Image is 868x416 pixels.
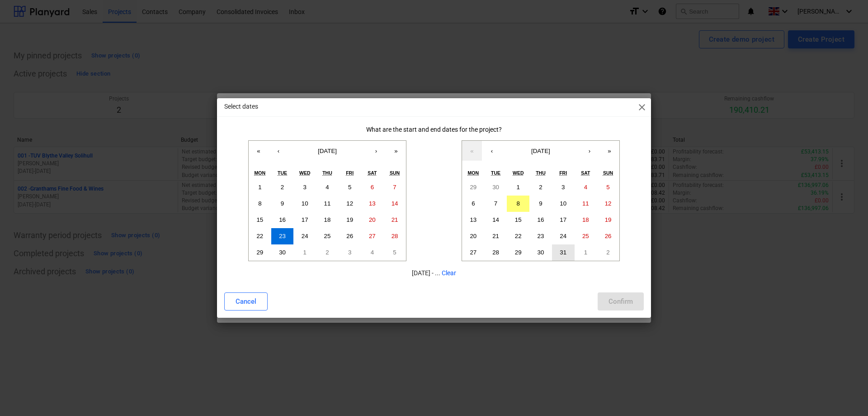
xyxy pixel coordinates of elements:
[371,249,374,256] abbr: 4 October 2025
[552,212,575,228] button: 17 October 2025
[224,102,258,111] p: Select dates
[288,141,366,161] button: [DATE]
[470,216,476,223] abbr: 13 October 2025
[324,233,331,239] abbr: 25 September 2025
[597,228,619,244] button: 26 October 2025
[390,170,400,176] abbr: Sunday
[507,228,529,244] button: 22 October 2025
[325,184,329,191] abbr: 4 September 2025
[224,126,644,133] div: What are the start and end dates for the project?
[507,212,529,228] button: 15 October 2025
[517,200,520,207] abbr: 8 October 2025
[462,141,482,161] button: «
[249,141,269,161] button: «
[348,184,351,191] abbr: 5 September 2025
[515,216,522,223] abbr: 15 October 2025
[494,200,497,207] abbr: 7 October 2025
[575,179,597,196] button: 4 October 2025
[575,228,597,244] button: 25 October 2025
[529,228,552,244] button: 23 October 2025
[302,216,308,223] abbr: 17 September 2025
[485,228,507,244] button: 21 October 2025
[279,233,286,239] abbr: 23 September 2025
[271,244,294,261] button: 30 September 2025
[249,228,271,244] button: 22 September 2025
[582,216,589,223] abbr: 18 October 2025
[529,179,552,196] button: 2 October 2025
[279,216,286,223] abbr: 16 September 2025
[606,249,609,256] abbr: 2 November 2025
[316,228,339,244] button: 25 September 2025
[468,170,479,176] abbr: Monday
[271,196,294,212] button: 9 September 2025
[303,249,307,256] abbr: 1 October 2025
[529,196,552,212] button: 9 October 2025
[529,244,552,261] button: 30 October 2025
[371,184,374,191] abbr: 6 September 2025
[318,148,337,154] span: [DATE]
[383,228,406,244] button: 28 September 2025
[392,200,398,207] abbr: 14 September 2025
[256,249,263,256] abbr: 29 September 2025
[507,179,529,196] button: 1 October 2025
[299,170,311,176] abbr: Wednesday
[552,228,575,244] button: 24 October 2025
[584,249,587,256] abbr: 1 November 2025
[559,170,567,176] abbr: Friday
[502,141,580,161] button: [DATE]
[603,170,613,176] abbr: Sunday
[293,179,316,196] button: 3 September 2025
[293,228,316,244] button: 24 September 2025
[361,179,384,196] button: 6 September 2025
[599,141,619,161] button: »
[392,216,398,223] abbr: 21 September 2025
[361,212,384,228] button: 20 September 2025
[605,233,612,239] abbr: 26 October 2025
[482,141,502,161] button: ‹
[369,200,376,207] abbr: 13 September 2025
[339,244,361,261] button: 3 October 2025
[316,244,339,261] button: 2 October 2025
[575,244,597,261] button: 1 November 2025
[538,216,544,223] abbr: 16 October 2025
[560,200,566,207] abbr: 10 October 2025
[316,212,339,228] button: 18 September 2025
[271,228,294,244] button: 23 September 2025
[281,184,284,191] abbr: 2 September 2025
[517,184,520,191] abbr: 1 October 2025
[393,184,396,191] abbr: 7 September 2025
[224,292,268,311] button: Cancel
[605,200,612,207] abbr: 12 October 2025
[279,249,286,256] abbr: 30 September 2025
[575,212,597,228] button: 18 October 2025
[560,216,566,223] abbr: 17 October 2025
[584,184,587,191] abbr: 4 October 2025
[491,170,500,176] abbr: Tuesday
[271,179,294,196] button: 2 September 2025
[346,170,354,176] abbr: Friday
[392,233,398,239] abbr: 28 September 2025
[470,233,476,239] abbr: 20 October 2025
[470,249,476,256] abbr: 27 October 2025
[492,184,499,191] abbr: 30 September 2025
[255,170,266,176] abbr: Monday
[581,170,590,176] abbr: Saturday
[529,212,552,228] button: 16 October 2025
[492,216,499,223] abbr: 14 October 2025
[823,373,868,416] iframe: Chat Widget
[462,228,485,244] button: 20 October 2025
[236,296,256,307] div: Cancel
[258,200,261,207] abbr: 8 September 2025
[383,179,406,196] button: 7 September 2025
[249,179,271,196] button: 1 September 2025
[539,184,542,191] abbr: 2 October 2025
[278,170,287,176] abbr: Tuesday
[249,244,271,261] button: 29 September 2025
[462,244,485,261] button: 27 October 2025
[552,179,575,196] button: 3 October 2025
[302,200,308,207] abbr: 10 September 2025
[293,244,316,261] button: 1 October 2025
[605,216,612,223] abbr: 19 October 2025
[538,233,544,239] abbr: 23 October 2025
